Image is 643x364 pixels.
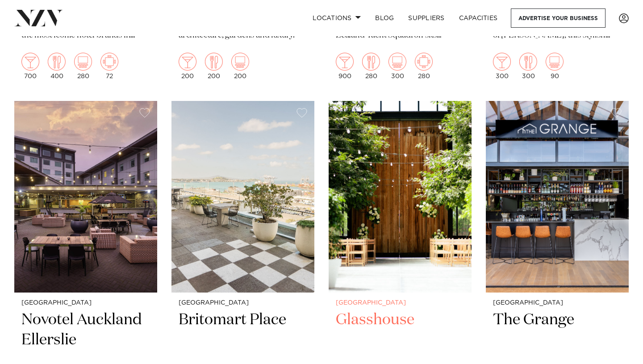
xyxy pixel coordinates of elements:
[415,53,433,71] img: meeting.png
[74,53,92,79] div: 280
[48,53,66,71] img: dining.png
[368,8,401,28] a: BLOG
[21,53,39,79] div: 700
[511,8,605,28] a: Advertise your business
[336,300,464,306] small: [GEOGRAPHIC_DATA]
[493,53,511,79] div: 300
[415,53,433,79] div: 280
[546,53,564,79] div: 90
[336,53,354,79] div: 900
[21,53,39,71] img: cocktail.png
[100,53,118,79] div: 72
[362,53,380,71] img: dining.png
[401,8,451,28] a: SUPPLIERS
[205,53,223,79] div: 200
[336,53,354,71] img: cocktail.png
[231,53,249,79] div: 200
[179,53,196,79] div: 200
[519,53,537,71] img: dining.png
[305,8,368,28] a: Locations
[74,53,92,71] img: theatre.png
[519,53,537,79] div: 300
[48,53,66,79] div: 400
[546,53,564,71] img: theatre.png
[179,53,196,71] img: cocktail.png
[100,53,118,71] img: meeting.png
[493,300,622,306] small: [GEOGRAPHIC_DATA]
[179,300,307,306] small: [GEOGRAPHIC_DATA]
[452,8,505,28] a: Capacities
[493,53,511,71] img: cocktail.png
[231,53,249,71] img: theatre.png
[388,53,406,71] img: theatre.png
[14,10,63,26] img: nzv-logo.png
[388,53,406,79] div: 300
[205,53,223,71] img: dining.png
[362,53,380,79] div: 280
[21,300,150,306] small: [GEOGRAPHIC_DATA]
